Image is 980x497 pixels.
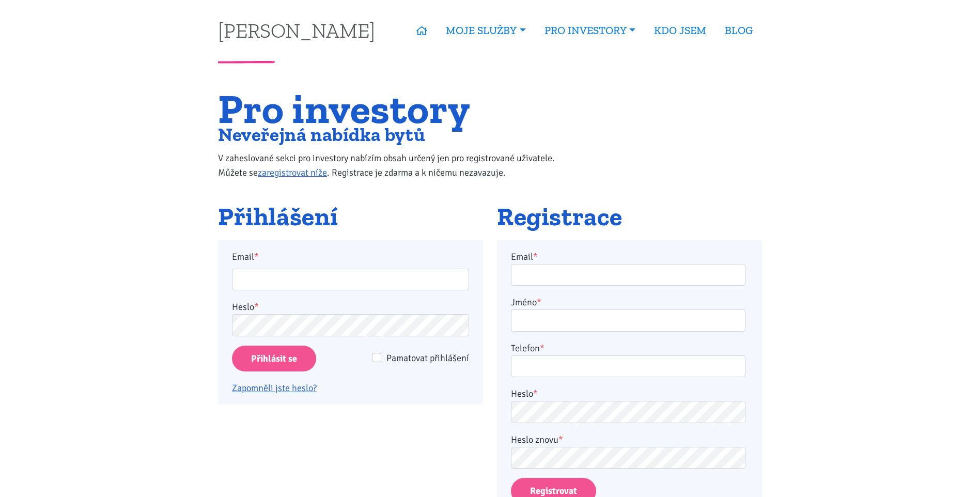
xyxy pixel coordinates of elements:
a: BLOG [715,19,762,42]
label: Email [511,250,538,264]
p: V zaheslované sekci pro investory nabízím obsah určený jen pro registrované uživatele. Můžete se ... [218,151,576,180]
abbr: required [533,251,538,262]
input: Přihlásit se [232,346,316,372]
a: KDO JSEM [645,19,715,42]
a: zaregistrovat níže [258,167,327,178]
span: Pamatovat přihlášení [386,352,469,364]
label: Heslo [232,300,259,314]
abbr: required [537,297,541,308]
a: Zapomněli jste heslo? [232,382,317,394]
label: Heslo znovu [511,432,563,447]
h2: Neveřejná nabídka bytů [218,126,576,143]
label: Email [225,250,476,264]
a: MOJE SLUŽBY [437,19,535,42]
label: Heslo [511,386,538,401]
h1: Pro investory [218,91,576,126]
abbr: required [558,434,563,445]
label: Telefon [511,341,545,355]
h2: Přihlášení [218,203,483,231]
a: [PERSON_NAME] [218,20,375,40]
a: PRO INVESTORY [535,19,645,42]
h2: Registrace [497,203,762,231]
label: Jméno [511,295,541,309]
abbr: required [540,343,545,354]
abbr: required [533,388,538,399]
